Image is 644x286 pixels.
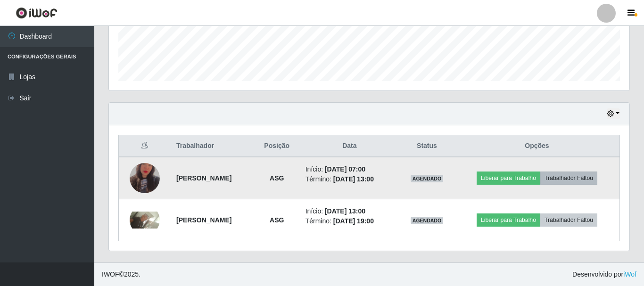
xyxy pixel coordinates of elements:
strong: [PERSON_NAME] [176,174,231,182]
a: iWof [623,270,636,278]
button: Liberar para Trabalho [477,213,540,227]
th: Status [399,135,454,157]
th: Trabalhador [171,135,254,157]
strong: ASG [270,216,284,224]
span: AGENDADO [411,175,444,182]
li: Término: [305,174,394,184]
strong: ASG [270,174,284,182]
button: Liberar para Trabalho [477,172,540,185]
time: [DATE] 19:00 [333,217,374,225]
span: © 2025 . [102,270,140,279]
img: 1749865743633.jpeg [130,152,160,204]
th: Opções [454,135,620,157]
li: Término: [305,216,394,226]
span: Desenvolvido por [572,270,636,279]
strong: [PERSON_NAME] [176,216,231,224]
time: [DATE] 13:00 [333,175,374,183]
img: 1757146664616.jpeg [130,212,160,229]
span: IWOF [102,270,119,278]
img: CoreUI Logo [16,7,58,19]
span: AGENDADO [411,217,444,224]
th: Data [300,135,399,157]
time: [DATE] 13:00 [325,207,365,215]
button: Trabalhador Faltou [540,172,597,185]
time: [DATE] 07:00 [325,165,365,173]
li: Início: [305,206,394,216]
button: Trabalhador Faltou [540,213,597,227]
li: Início: [305,164,394,174]
th: Posição [254,135,300,157]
